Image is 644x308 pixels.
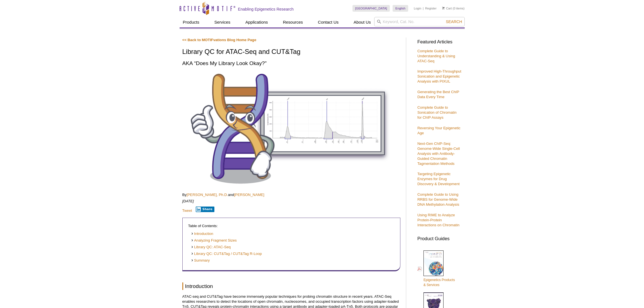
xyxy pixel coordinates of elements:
h2: AKA “Does My Library Look Okay?” [182,59,400,67]
a: Epigenetics Products& Services [417,250,455,288]
a: << Back to MOTIFvations Blog Home Page [182,38,256,42]
li: (0 items) [442,5,465,12]
em: [DATE] [182,199,194,203]
button: Share [196,207,214,212]
a: Using RIME to Analyze Protein-Protein Interactions on Chromatin [417,213,459,227]
h3: Featured Articles [417,40,462,44]
a: Library QC: ATAC-Seq [191,245,231,250]
a: [PERSON_NAME], Ph.D. [187,193,228,197]
a: Complete Guide to Understanding & Using ATAC-Seq [417,49,455,63]
a: Products [180,17,203,28]
a: Improved High-Throughput Sonication and Epigenetic Analysis with PIXUL [417,69,461,83]
img: Your Cart [442,7,445,9]
a: Register [425,6,437,10]
a: About Us [350,17,374,28]
img: Epi_brochure_140604_cover_web_70x200 [423,250,444,276]
a: Contact Us [315,17,342,28]
p: Table of Contents: [188,223,395,228]
h2: Enabling Epigenetics Research [238,7,294,12]
a: Summary [191,258,210,263]
a: Analyzing Fragment Sizes [191,238,237,243]
a: Tweet [182,208,192,213]
a: Complete Guide to Sonication of Chromatin for ChIP Assays [417,105,457,120]
input: Keyword, Cat. No. [374,17,465,26]
a: Reversing Your Epigenetic Age [417,126,461,135]
a: Complete Guide to Using RRBS for Genome-Wide DNA Methylation Analysis [417,192,459,207]
li: | [423,5,424,12]
span: Search [446,19,462,24]
a: Next-Gen ChIP-Seq: Genome-Wide Single-Cell Analysis with Antibody-Guided Chromatin Tagmentation M... [417,141,460,166]
a: Library QC: CUT&Tag / CUT&Tag R-Loop [191,251,262,257]
a: Applications [242,17,271,28]
a: [PERSON_NAME] [234,193,264,197]
a: Login [414,6,421,10]
h3: Product Guides [417,233,462,241]
a: English [393,5,408,12]
a: Generating the Best ChIP Data Every Time [417,90,459,99]
p: By and [182,192,400,197]
img: Library QC for ATAC-Seq and CUT&Tag [182,71,400,186]
a: [GEOGRAPHIC_DATA] [352,5,390,12]
a: Cart [442,6,452,10]
button: Search [444,19,464,24]
a: Targeting Epigenetic Enzymes for Drug Discovery & Development [417,172,460,186]
a: Introduction [191,231,213,237]
a: Services [211,17,234,28]
a: Resources [280,17,306,28]
h2: Introduction [182,282,400,290]
span: Epigenetics Products & Services [423,278,455,287]
h1: Library QC for ATAC-Seq and CUT&Tag [182,48,400,56]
